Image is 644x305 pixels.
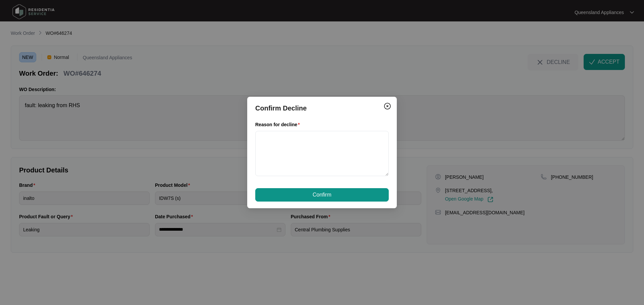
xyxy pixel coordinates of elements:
[313,191,331,199] span: Confirm
[255,131,389,176] textarea: Reason for decline
[255,188,389,202] button: Confirm
[255,103,389,113] p: Confirm Decline
[382,101,393,111] button: Close
[383,102,391,110] img: closeCircle
[255,121,303,128] label: Reason for decline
